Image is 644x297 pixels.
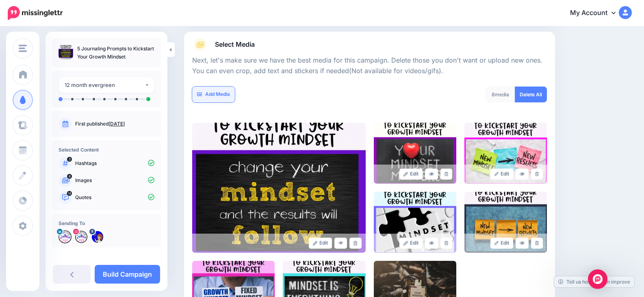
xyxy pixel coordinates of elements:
[75,230,88,243] img: 271399060_512266736676214_6932740084696221592_n-bsa113597.jpg
[309,238,332,249] a: Edit
[67,174,72,179] span: 8
[192,55,547,76] p: Next, let's make sure we have the best media for this campaign. Delete those you don't want or up...
[75,194,154,201] p: Quotes
[59,220,154,226] h4: Sending To
[59,230,72,243] img: 1648328251799-75016.png
[91,230,104,243] img: 168342374_104798005050928_8151891079946304445_n-bsa116951.png
[215,39,255,50] span: Select Media
[464,123,547,184] img: Q9RDK85I3YP7XBD5DEP7UTXIR03ZJBV7_large.png
[59,45,73,59] img: 27f06c9024207ba10f06b73a3c291bb9_thumb.jpg
[59,77,154,93] button: 12 month evergreen
[374,123,456,184] img: 19HAP293T7X7Q6HGRK75BSH9A5ITXWI6_large.png
[192,38,547,51] a: Select Media
[59,147,154,153] h4: Selected Content
[75,177,154,184] p: Images
[399,238,423,249] a: Edit
[515,87,547,102] a: Delete All
[67,191,72,196] span: 14
[19,45,27,52] img: menu.png
[77,45,154,61] p: 5 Journaling Prompts to Kickstart Your Growth Mindset
[490,238,514,249] a: Edit
[554,276,634,287] a: Tell us how we can improve
[8,6,63,20] img: Missinglettr
[492,91,495,98] span: 8
[75,160,154,167] p: Hashtags
[562,3,632,23] a: My Account
[374,192,456,253] img: 15O4GL21TQJIZFDI45UYLO780134Q2QK_large.png
[464,192,547,253] img: THQHIHWLVFAERUKMXY2FCAPVI2RPAZGO_large.png
[192,123,366,253] img: 27f06c9024207ba10f06b73a3c291bb9_large.jpg
[75,120,154,128] p: First published
[192,87,235,102] a: Add Media
[486,87,515,102] div: media
[490,169,514,180] a: Edit
[65,80,145,90] div: 12 month evergreen
[108,121,125,127] a: [DATE]
[67,157,72,162] span: 3
[399,169,423,180] a: Edit
[588,269,607,289] div: Open Intercom Messenger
